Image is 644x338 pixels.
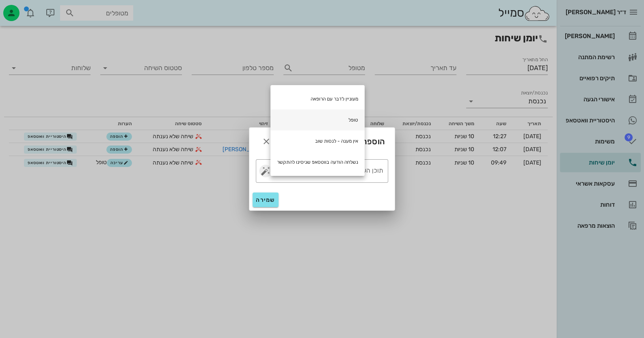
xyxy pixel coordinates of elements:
[270,152,365,173] div: נשלחה הודעה בווטסאפ שניסינו להתקשר
[270,109,365,130] div: טופל
[253,193,279,207] button: שמירה
[270,130,365,152] div: אין מענה - לנסות שוב
[249,128,395,153] div: הוספת הערה
[256,197,275,203] span: שמירה
[270,88,365,109] div: מעוניין לדבר עם הרופאה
